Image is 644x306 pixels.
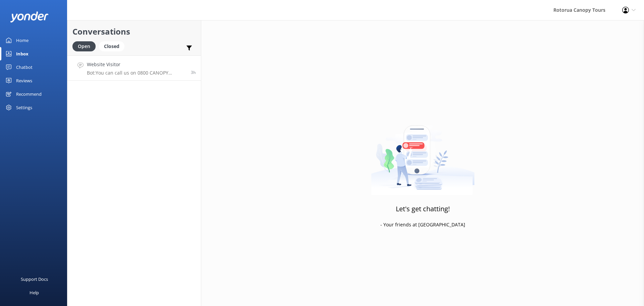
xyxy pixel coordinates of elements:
[16,34,29,47] div: Home
[21,272,48,286] div: Support Docs
[380,221,465,228] p: - Your friends at [GEOGRAPHIC_DATA]
[191,70,196,75] span: Sep 27 2025 12:43pm (UTC +12:00) Pacific/Auckland
[16,74,32,87] div: Reviews
[16,60,33,74] div: Chatbot
[72,42,99,50] a: Open
[16,47,29,60] div: Inbox
[16,101,32,114] div: Settings
[30,286,39,299] div: Help
[72,25,196,38] h2: Conversations
[16,87,42,101] div: Recommend
[99,42,128,50] a: Closed
[396,204,450,214] h3: Let's get chatting!
[99,41,124,51] div: Closed
[10,11,49,23] img: yonder-white-logo.png
[87,61,186,68] h4: Website Visitor
[67,55,201,81] a: Website VisitorBot:You can call us on 0800 CANOPY (226679) Toll free (within [GEOGRAPHIC_DATA]) o...
[371,111,475,195] img: artwork of a man stealing a conversation from at giant smartphone
[87,70,186,76] p: Bot: You can call us on 0800 CANOPY (226679) Toll free (within [GEOGRAPHIC_DATA]) or [PHONE_NUMBE...
[72,41,96,51] div: Open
